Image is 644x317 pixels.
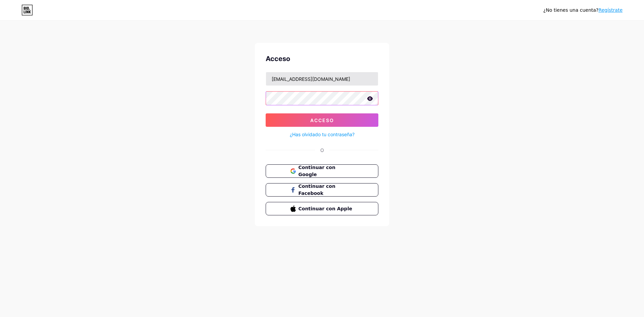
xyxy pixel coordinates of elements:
button: Continuar con Google [266,164,378,178]
font: Continuar con Facebook [299,183,335,196]
input: Nombre de usuario [266,72,378,86]
button: Acceso [266,113,378,127]
button: Continuar con Apple [266,202,378,215]
font: O [320,147,324,153]
a: ¿Has olvidado tu contraseña? [290,131,355,138]
font: ¿No tienes una cuenta? [543,7,598,13]
button: Continuar con Facebook [266,183,378,197]
font: ¿Has olvidado tu contraseña? [290,131,355,137]
font: Continuar con Google [299,165,335,177]
font: Acceso [310,117,334,123]
font: Acceso [266,55,290,63]
font: Continuar con Apple [299,206,352,211]
a: Regístrate [598,7,623,13]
